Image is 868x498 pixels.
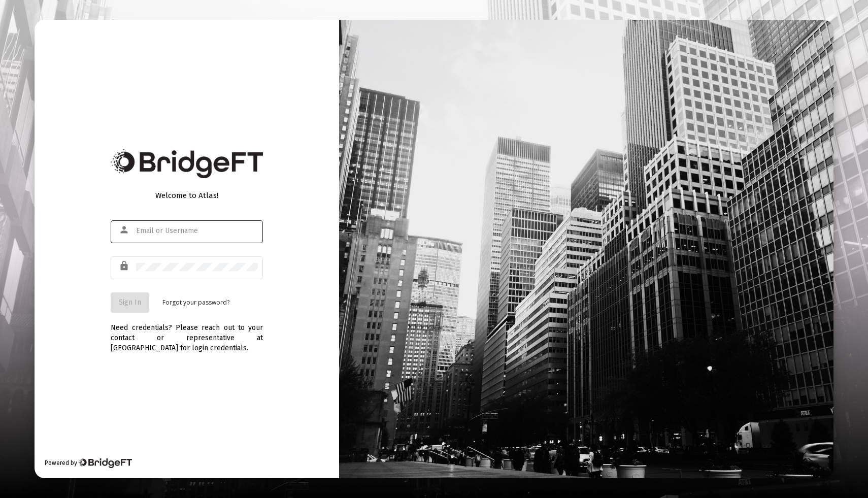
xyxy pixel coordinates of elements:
div: Powered by [45,458,131,468]
mat-icon: person [119,224,131,236]
div: Need credentials? Please reach out to your contact or representative at [GEOGRAPHIC_DATA] for log... [111,313,263,353]
span: Sign In [119,298,141,307]
a: Forgot your password? [162,297,229,308]
img: Bridge Financial Technology Logo [111,149,263,178]
input: Email or Username [136,227,258,235]
div: Welcome to Atlas! [111,190,263,201]
img: Bridge Financial Technology Logo [78,458,131,468]
mat-icon: lock [119,260,131,272]
button: Sign In [111,292,149,313]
